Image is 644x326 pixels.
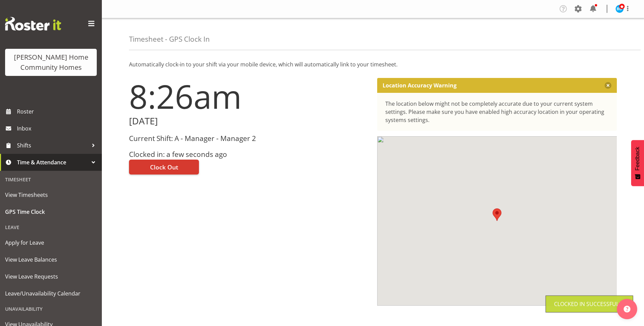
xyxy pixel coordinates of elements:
p: Automatically clock-in to your shift via your mobile device, which will automatically link to you... [129,60,617,68]
div: Unavailability [2,302,100,316]
span: Shifts [17,140,88,150]
h1: 8:26am [129,78,369,115]
div: The location below might not be completely accurate due to your current system settings. Please m... [385,100,609,124]
img: barbara-dunlop8515.jpg [615,5,624,13]
div: Leave [2,220,100,234]
p: Location Accuracy Warning [383,82,457,89]
div: Clocked in Successfully [554,300,625,308]
div: Timesheet [2,172,100,186]
a: View Leave Requests [2,268,100,285]
h3: Clocked in: a few seconds ago [129,150,369,158]
button: Clock Out [129,160,199,175]
button: Close message [605,82,611,89]
a: View Timesheets [2,186,100,203]
button: Feedback - Show survey [631,140,644,186]
h2: [DATE] [129,116,369,126]
span: GPS Time Clock [5,207,97,217]
span: View Leave Requests [5,271,97,282]
img: Rosterit website logo [5,17,61,30]
span: Time & Attendance [17,157,88,167]
span: View Timesheets [5,190,97,200]
span: Clock Out [150,163,178,171]
a: GPS Time Clock [2,203,100,220]
span: View Leave Balances [5,254,97,265]
span: Inbox [17,123,98,134]
a: Leave/Unavailability Calendar [2,285,100,302]
h4: Timesheet - GPS Clock In [129,35,210,43]
h3: Current Shift: A - Manager - Manager 2 [129,135,369,142]
span: Feedback [634,147,641,170]
a: View Leave Balances [2,251,100,268]
a: Apply for Leave [2,234,100,251]
img: help-xxl-2.png [624,306,630,312]
span: Apply for Leave [5,238,97,248]
span: Roster [17,106,98,117]
div: [PERSON_NAME] Home Community Homes [12,52,90,73]
span: Leave/Unavailability Calendar [5,288,97,299]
